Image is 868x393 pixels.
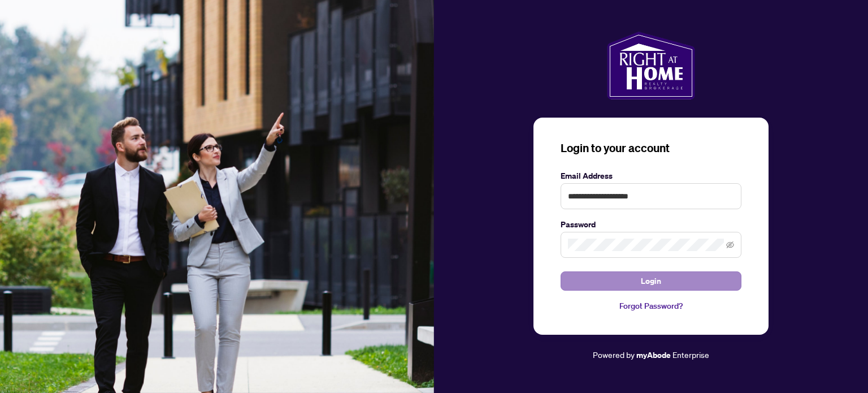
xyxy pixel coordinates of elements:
span: Login [641,272,661,290]
span: Powered by [593,349,635,360]
img: ma-logo [607,32,695,100]
a: Forgot Password? [561,300,741,312]
h3: Login to your account [561,140,741,156]
label: Password [561,218,741,231]
button: Login [561,271,741,291]
span: eye-invisible [726,241,734,249]
label: Email Address [561,170,741,182]
span: Enterprise [672,349,709,360]
a: myAbode [636,349,671,361]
